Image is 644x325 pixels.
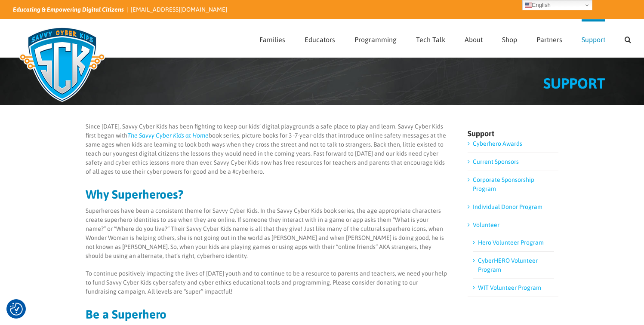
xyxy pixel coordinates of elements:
[465,19,483,57] a: About
[416,36,445,43] span: Tech Talk
[259,19,631,57] nav: Main Menu
[86,206,449,261] p: Superheroes have been a consistent theme for Savvy Cyber Kids. In the Savvy Cyber Kids book serie...
[478,257,538,273] a: CyberHERO Volunteer Program
[502,36,517,43] span: Shop
[582,36,605,43] span: Support
[416,19,445,57] a: Tech Talk
[465,36,483,43] span: About
[536,36,562,43] span: Partners
[86,122,449,176] p: Since [DATE], Savvy Cyber Kids has been fighting to keep our kids’ digital playgrounds a safe pla...
[354,36,397,43] span: Programming
[13,21,111,107] img: Savvy Cyber Kids Logo
[468,130,558,138] h4: Support
[502,19,517,57] a: Shop
[10,303,23,316] button: Consent Preferences
[13,6,124,13] i: Educating & Empowering Digital Citizens
[10,303,23,316] img: Revisit consent button
[354,19,397,57] a: Programming
[259,36,285,43] span: Families
[86,188,449,200] h2: Why Superheroes?
[305,36,335,43] span: Educators
[127,132,209,139] a: The Savvy Cyber Kids at Home
[131,6,227,13] a: [EMAIL_ADDRESS][DOMAIN_NAME]
[86,269,449,296] p: To continue positively impacting the lives of [DATE] youth and to continue to be a resource to pa...
[525,2,532,9] img: en
[536,19,562,57] a: Partners
[259,19,285,57] a: Families
[478,284,541,291] a: WIT Volunteer Program
[473,140,522,147] a: Cyberhero Awards
[473,176,534,192] a: Corporate Sponsorship Program
[478,239,544,246] a: Hero Volunteer Program
[86,308,449,320] h2: Be a Superhero
[473,221,499,228] a: Volunteer
[582,19,605,57] a: Support
[473,158,519,165] a: Current Sponsors
[625,19,631,57] a: Search
[305,19,335,57] a: Educators
[473,203,542,210] a: Individual Donor Program
[543,75,605,92] span: SUPPORT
